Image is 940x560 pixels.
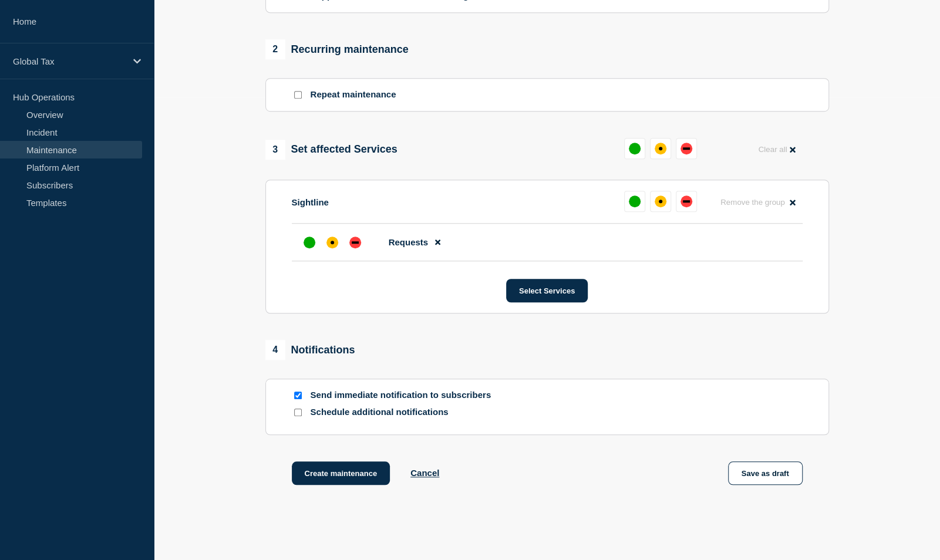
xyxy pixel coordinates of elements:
div: affected [655,195,666,207]
div: affected [655,143,666,154]
div: up [629,143,641,154]
div: up [629,195,641,207]
p: Global Tax [13,56,126,66]
button: affected [650,191,671,212]
button: Clear all [751,138,802,161]
span: 4 [265,340,285,360]
span: 3 [265,140,285,160]
p: Schedule additional notifications [311,407,498,418]
div: Recurring maintenance [265,39,409,59]
div: Set affected Services [265,140,397,160]
p: Repeat maintenance [311,89,396,100]
button: Remove the group [713,191,803,214]
span: Remove the group [720,198,785,207]
button: Cancel [410,468,439,478]
div: down [349,237,361,248]
div: down [680,195,692,207]
p: Send immediate notification to subscribers [311,390,498,401]
div: Notifications [265,340,355,360]
button: affected [650,138,671,159]
div: affected [326,237,338,248]
input: Repeat maintenance [294,91,302,99]
button: Create maintenance [292,461,390,485]
button: down [676,191,697,212]
button: up [624,138,645,159]
div: down [680,143,692,154]
button: up [624,191,645,212]
button: Save as draft [728,461,803,485]
span: Requests [389,237,429,247]
input: Schedule additional notifications [294,409,302,416]
button: Select Services [506,279,588,302]
span: 2 [265,39,285,59]
p: Sightline [292,197,329,207]
div: up [304,237,315,248]
input: Send immediate notification to subscribers [294,392,302,399]
button: down [676,138,697,159]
